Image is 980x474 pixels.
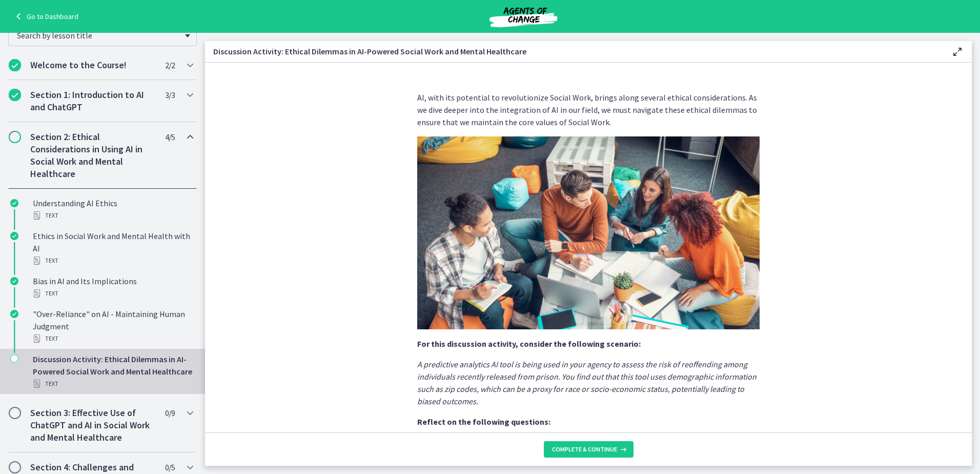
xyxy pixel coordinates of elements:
div: Text [33,254,193,267]
i: Completed [10,232,18,240]
p: AI, with its potential to revolutionize Social Work, brings along several ethical considerations.... [417,91,760,128]
h3: Discussion Activity: Ethical Dilemmas in AI-Powered Social Work and Mental Healthcare [213,45,935,57]
h2: Welcome to the Course! [30,59,155,71]
div: "Over-Reliance" on AI - Maintaining Human Judgment [33,308,193,345]
span: 2 / 2 [165,59,175,71]
button: Complete & continue [544,441,634,458]
span: 0 / 9 [165,407,175,419]
span: 3 / 3 [165,89,175,101]
strong: Reflect on the following questions: [417,417,550,427]
h2: Section 2: Ethical Considerations in Using AI in Social Work and Mental Healthcare [30,131,155,180]
span: 0 / 5 [165,461,175,473]
i: Completed [10,310,18,318]
i: Completed [9,89,21,101]
i: Completed [10,277,18,285]
div: Text [33,332,193,345]
div: Text [33,287,193,300]
img: Agents of Change [462,4,585,29]
img: Slides_for_Title_Slides_for_ChatGPT_and_AI_for_Social_Work_%283%29.png [417,136,760,329]
div: Understanding AI Ethics [33,197,193,222]
i: Completed [9,59,21,71]
div: Search by lesson title [8,26,197,46]
i: Completed [10,199,18,207]
div: Bias in AI and Its Implications [33,275,193,300]
strong: For this discussion activity, consider the following scenario: [417,339,641,349]
h2: Section 1: Introduction to AI and ChatGPT [30,89,155,113]
div: Ethics in Social Work and Mental Health with AI [33,230,193,267]
div: Discussion Activity: Ethical Dilemmas in AI-Powered Social Work and Mental Healthcare [33,353,193,390]
div: Text [33,209,193,222]
h2: Section 3: Effective Use of ChatGPT and AI in Social Work and Mental Healthcare [30,407,155,444]
span: Search by lesson title [17,30,180,41]
em: A predictive analytics AI tool is being used in your agency to assess the risk of reoffending amo... [417,359,757,406]
a: Go to Dashboard [12,10,78,23]
div: Text [33,378,193,390]
span: 4 / 5 [165,131,175,143]
span: Complete & continue [552,445,617,453]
